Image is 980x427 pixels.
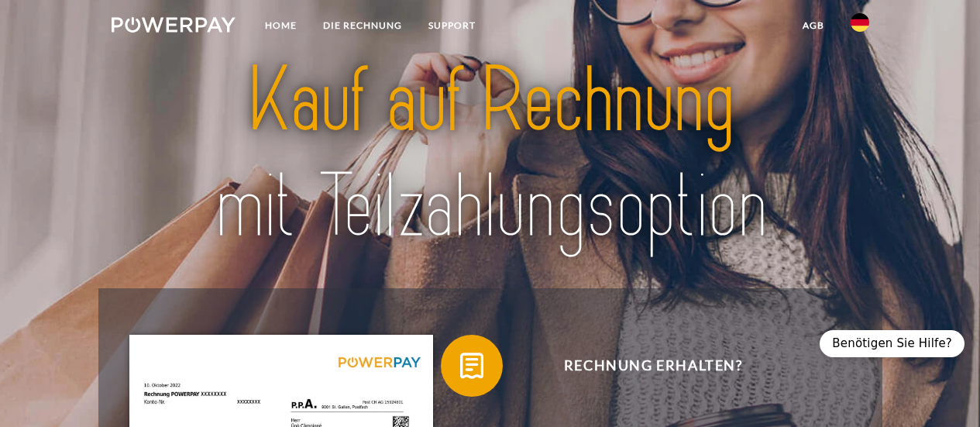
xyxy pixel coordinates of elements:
[452,346,491,385] img: qb_bill.svg
[820,330,965,357] div: Benötigen Sie Hilfe?
[789,12,837,40] a: agb
[441,335,844,397] button: Rechnung erhalten?
[463,335,843,397] span: Rechnung erhalten?
[112,17,236,33] img: logo-powerpay-white.svg
[415,12,489,40] a: SUPPORT
[252,12,310,40] a: Home
[851,13,869,32] img: de
[149,43,832,265] img: title-powerpay_de.svg
[310,12,415,40] a: DIE RECHNUNG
